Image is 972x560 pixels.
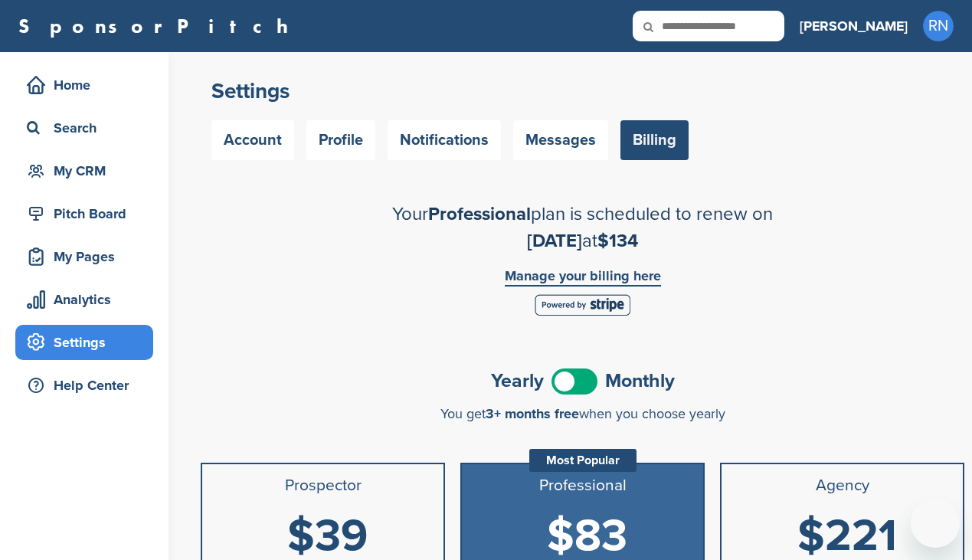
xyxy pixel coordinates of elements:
h3: [PERSON_NAME] [800,15,908,37]
span: RN [923,11,954,41]
h3: Professional [468,476,697,495]
span: [DATE] [527,230,582,252]
div: Settings [23,329,153,356]
a: Messages [513,120,608,160]
h2: Your plan is scheduled to renew on at [315,201,851,254]
h3: Prospector [208,476,437,495]
h2: Settings [211,77,954,105]
div: Help Center [23,372,153,399]
a: My CRM [15,153,153,188]
span: Professional [428,203,531,225]
div: My CRM [23,157,153,185]
a: My Pages [15,239,153,274]
a: SponsorPitch [18,16,298,36]
div: My Pages [23,243,153,270]
div: Search [23,114,153,142]
a: Billing [620,120,689,160]
a: Home [15,67,153,103]
a: Account [211,120,294,160]
span: 3+ months free [486,405,579,422]
div: Home [23,71,153,99]
span: Monthly [605,372,675,391]
div: Pitch Board [23,200,153,228]
a: Profile [306,120,375,160]
a: Manage your billing here [505,269,661,287]
img: Stripe [535,294,630,316]
h3: Agency [728,476,957,495]
iframe: Button to launch messaging window [911,499,960,548]
a: Help Center [15,368,153,403]
a: Pitch Board [15,196,153,231]
a: [PERSON_NAME] [800,9,908,43]
span: $134 [597,230,638,252]
a: Settings [15,325,153,360]
a: Notifications [388,120,501,160]
a: Analytics [15,282,153,317]
div: Most Popular [529,449,637,472]
span: Yearly [491,372,544,391]
div: You get when you choose yearly [201,406,964,421]
a: Search [15,110,153,146]
div: Analytics [23,286,153,313]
